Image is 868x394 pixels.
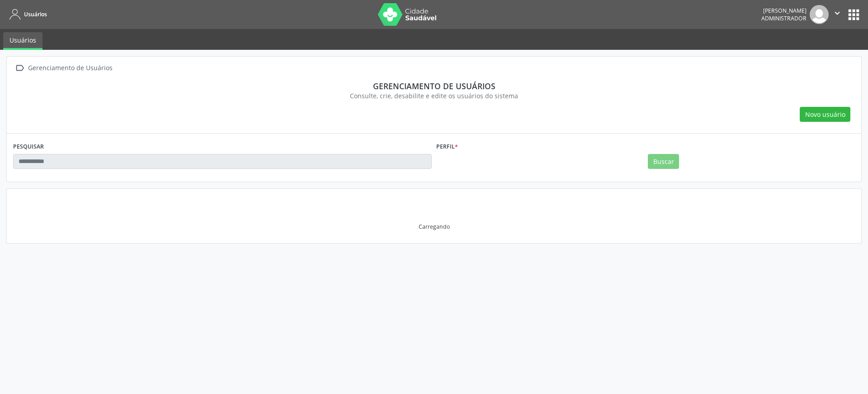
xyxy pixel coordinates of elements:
a: Usuários [6,7,47,22]
button: Novo usuário [800,107,850,122]
a: Usuários [3,32,42,50]
div: [PERSON_NAME] [761,7,807,14]
button:  [829,5,846,24]
span: Administrador [761,14,807,22]
a:  Gerenciamento de Usuários [13,62,114,75]
i:  [832,8,842,18]
span: Usuários [24,10,47,18]
div: Gerenciamento de usuários [19,81,849,91]
div: Gerenciamento de Usuários [26,62,114,75]
span: Novo usuário [805,110,845,119]
button: apps [846,7,862,23]
div: Consulte, crie, desabilite e edite os usuários do sistema [19,91,849,101]
i:  [13,62,26,75]
label: PESQUISAR [13,140,44,154]
label: Perfil [436,140,458,154]
button: Buscar [648,154,679,169]
img: img [810,5,829,24]
div: Carregando [419,223,450,231]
